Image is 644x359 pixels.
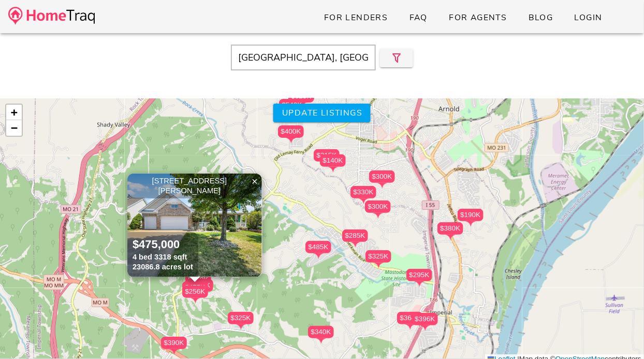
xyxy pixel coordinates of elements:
[574,12,603,23] span: Login
[377,183,388,189] img: triPin.png
[365,200,391,213] div: $300K
[252,176,258,187] span: ×
[566,8,611,27] a: Login
[314,149,340,162] div: $315K
[228,312,254,324] div: $325K
[279,99,305,111] div: $549K
[414,281,425,287] img: triPin.png
[320,154,346,173] div: $140K
[412,313,438,325] div: $396K
[182,285,208,298] div: $256K
[406,269,432,281] div: $295K
[286,138,297,143] img: triPin.png
[308,326,334,338] div: $340K
[412,313,438,331] div: $396K
[278,125,304,138] div: $400K
[369,170,395,189] div: $300K
[365,200,391,219] div: $300K
[182,285,208,304] div: $256K
[350,242,361,248] img: triPin.png
[365,250,391,268] div: $325K
[397,312,423,324] div: $364K
[169,349,180,355] img: triPin.png
[350,186,376,198] div: $330K
[133,237,193,252] div: $475,000
[350,186,376,204] div: $330K
[409,12,428,23] span: FAQ
[305,241,331,259] div: $485K
[190,298,201,304] img: triPin.png
[458,209,484,227] div: $190K
[185,274,211,286] div: $360K
[440,8,515,27] a: For Agents
[373,213,384,219] img: triPin.png
[320,154,346,167] div: $140K
[316,338,327,344] img: triPin.png
[369,170,395,183] div: $300K
[279,99,305,117] div: $549K
[448,12,507,23] span: For Agents
[465,221,476,227] img: triPin.png
[187,279,213,297] div: $375K
[401,8,436,27] a: FAQ
[161,337,187,349] div: $390K
[373,263,384,268] img: triPin.png
[11,106,18,119] span: +
[228,312,254,330] div: $325K
[161,337,187,355] div: $390K
[305,241,331,253] div: $485K
[528,12,553,23] span: Blog
[458,209,484,221] div: $190K
[236,324,246,330] img: triPin.png
[315,8,397,27] a: For Lenders
[182,281,208,299] div: $475K
[247,174,262,189] a: Close popup
[308,326,334,344] div: $340K
[6,120,22,136] a: Zoom out
[328,167,339,173] img: triPin.png
[592,309,644,359] iframe: Chat Widget
[187,279,213,292] div: $375K
[6,105,22,120] a: Zoom in
[133,252,193,262] div: 4 bed 3318 sqft
[314,149,340,167] div: $315K
[231,45,376,70] input: Enter Your Address, Zipcode or City & State
[405,324,416,330] img: triPin.png
[278,125,304,143] div: $400K
[520,8,562,27] a: Blog
[397,312,423,330] div: $364K
[437,222,463,240] div: $380K
[127,174,262,277] img: 1.jpg
[324,12,388,23] span: For Lenders
[273,104,371,122] button: Update listings
[186,279,212,297] div: $395K
[313,253,324,259] img: triPin.png
[342,229,368,248] div: $285K
[127,174,262,277] a: [STREET_ADDRESS][PERSON_NAME] $475,000 4 bed 3318 sqft 23086.8 acres lot
[406,269,432,287] div: $295K
[130,176,259,196] div: [STREET_ADDRESS][PERSON_NAME]
[342,229,368,242] div: $285K
[11,121,18,134] span: −
[437,222,463,235] div: $380K
[365,250,391,263] div: $325K
[186,279,212,291] div: $395K
[420,325,431,331] img: triPin.png
[358,198,369,204] img: triPin.png
[8,7,95,25] img: desktop-logo.34a1112.png
[282,107,362,119] span: Update listings
[445,235,456,240] img: triPin.png
[133,262,193,272] div: 23086.8 acres lot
